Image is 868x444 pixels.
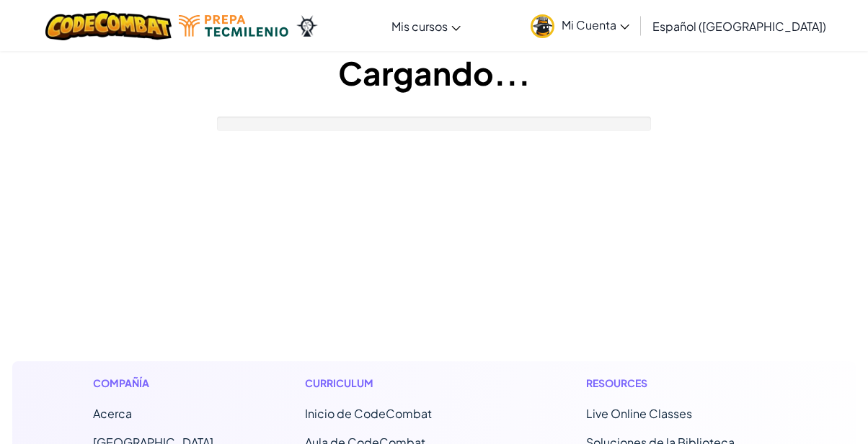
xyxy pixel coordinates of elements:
span: Inicio de CodeCombat [305,406,432,421]
img: CodeCombat logo [45,11,172,40]
a: Mi Cuenta [523,3,637,48]
span: Español ([GEOGRAPHIC_DATA]) [652,19,826,34]
img: Tecmilenio logo [179,15,288,37]
img: Ozaria [296,15,319,37]
a: Mis cursos [384,6,468,45]
img: avatar [531,14,554,38]
span: Mi Cuenta [562,17,629,32]
a: Español ([GEOGRAPHIC_DATA]) [645,6,833,45]
a: Acerca [93,406,132,421]
span: Mis cursos [391,19,448,34]
h1: Curriculum [305,376,495,391]
h1: Resources [586,376,776,391]
a: Live Online Classes [586,406,692,421]
h1: Compañía [93,376,213,391]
